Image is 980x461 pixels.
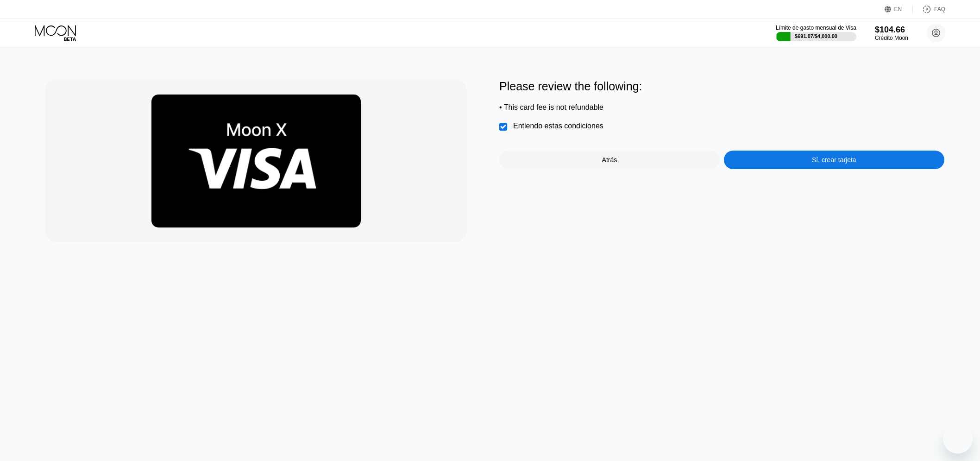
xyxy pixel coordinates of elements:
[812,156,856,164] div: Sí, crear tarjeta
[513,122,603,130] div: Entiendo estas condiciones
[499,80,944,93] div: Please review the following:
[795,33,837,39] div: $691.07 / $4,000.00
[875,35,908,41] div: Crédito Moon
[934,6,945,13] div: FAQ
[724,151,944,169] div: Sí, crear tarjeta
[776,25,856,41] div: Límite de gasto mensual de Visa$691.07/$4,000.00
[602,156,617,164] div: Atrás
[885,5,913,14] div: EN
[913,5,945,14] div: FAQ
[499,122,509,132] div: 
[776,25,856,31] div: Límite de gasto mensual de Visa
[875,25,908,35] div: $104.66
[943,424,973,454] iframe: Botón para iniciar la ventana de mensajería
[499,151,720,169] div: Atrás
[875,25,908,41] div: $104.66Crédito Moon
[894,6,902,13] div: EN
[499,103,944,112] div: • This card fee is not refundable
